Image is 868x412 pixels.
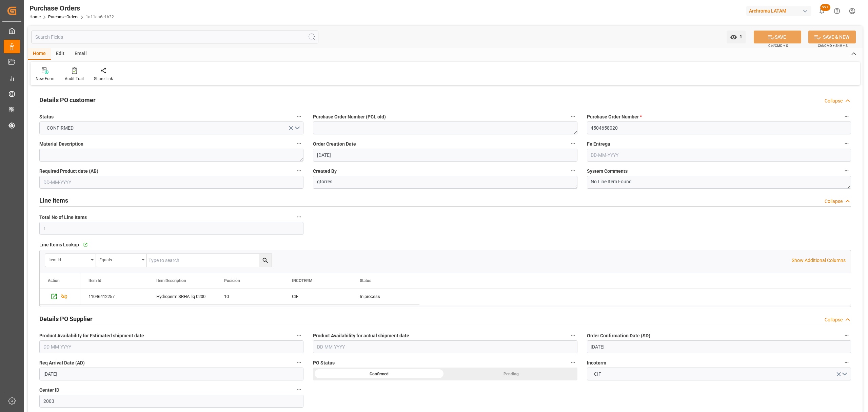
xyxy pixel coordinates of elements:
[825,316,843,323] div: Collapse
[295,166,303,175] button: Required Product date (AB)
[587,141,610,148] span: Fe Entrega
[842,112,851,121] button: Purchase Order Number *
[746,6,811,16] div: Archroma LATAM
[352,288,419,304] div: In process
[313,332,409,339] span: Product Availability for actual shipment date
[746,4,814,17] button: Archroma LATAM
[148,288,216,304] div: Hydroperm SRHA liq 0200
[80,288,419,305] div: Press SPACE to select this row.
[842,166,851,175] button: System Comments
[808,31,856,43] button: SAVE & NEW
[94,76,113,82] div: Share Link
[65,76,84,82] div: Audit Trail
[842,331,851,340] button: Order Confirmation Date (SD)
[825,97,843,105] div: Collapse
[591,371,605,378] span: CIF
[39,113,54,120] span: Status
[820,4,830,11] span: 99+
[569,358,577,367] button: PO Status
[587,340,851,353] input: DD-MM-YYYY
[292,289,343,304] div: CIF
[39,214,87,221] span: Total No of Line Items
[842,139,851,148] button: Fe Entrega
[292,278,313,283] span: INCOTERM
[587,149,851,162] input: DD-MM-YYYY
[99,255,139,263] div: Equals
[48,15,78,19] a: Purchase Orders
[45,254,96,267] button: open menu
[39,332,144,339] span: Product Availability for Estimated shipment date
[39,196,68,205] h2: Line Items
[792,257,846,264] p: Show Additional Columns
[313,149,577,162] input: DD-MM-YYYY
[569,112,577,121] button: Purchase Order Number (PCL old)
[48,255,88,263] div: Item Id
[96,254,147,267] button: open menu
[754,31,801,43] button: SAVE
[295,112,303,121] button: Status
[295,358,303,367] button: Req Arrival Date (AD)
[295,331,303,340] button: Product Availability for Estimated shipment date
[28,48,51,60] div: Home
[39,176,303,189] input: DD-MM-YYYY
[147,254,272,267] input: Type to search
[445,368,577,380] div: Pending
[587,368,851,380] button: open menu
[39,168,98,175] span: Required Product date (AB)
[48,278,60,283] div: Action
[825,198,843,205] div: Collapse
[39,359,85,367] span: Req Arrival Date (AD)
[814,3,829,19] button: show 100 new notifications
[39,121,303,134] button: open menu
[39,95,96,105] h2: Details PO customer
[80,288,148,304] div: 11046412257
[313,368,445,380] div: Confirmed
[587,113,642,120] span: Purchase Order Number
[313,176,577,189] textarea: gtorres
[70,48,92,60] div: Email
[31,31,318,43] input: Search Fields
[569,166,577,175] button: Created By
[40,288,80,305] div: Press SPACE to select this row.
[313,141,356,148] span: Order Creation Date
[587,332,650,339] span: Order Confirmation Date (SD)
[224,289,276,304] div: 10
[360,278,371,283] span: Status
[569,331,577,340] button: Product Availability for actual shipment date
[829,3,845,19] button: Help Center
[39,387,59,394] span: Center ID
[51,48,70,60] div: Edit
[224,278,240,283] span: Posición
[768,43,788,48] span: Ctrl/CMD + S
[39,340,303,353] input: DD-MM-YYYY
[313,168,337,175] span: Created By
[36,76,55,82] div: New Form
[295,212,303,221] button: Total No of Line Items
[587,168,628,175] span: System Comments
[727,31,746,43] button: open menu
[295,139,303,148] button: Material Description
[313,340,577,353] input: DD-MM-YYYY
[842,358,851,367] button: Incoterm
[587,359,606,367] span: Incoterm
[259,254,272,267] button: search button
[818,43,848,48] span: Ctrl/CMD + Shift + S
[737,34,742,39] span: 1
[39,141,83,148] span: Material Description
[587,176,851,189] textarea: No Line Item Found
[39,241,79,248] span: Line Items Lookup
[156,278,186,283] span: Item Description
[39,314,93,323] h2: Details PO Supplier
[43,125,77,132] span: CONFIRMED
[29,15,41,19] a: Home
[88,278,101,283] span: Item Id
[313,359,335,367] span: PO Status
[569,139,577,148] button: Order Creation Date
[313,113,386,120] span: Purchase Order Number (PCL old)
[295,385,303,394] button: Center ID
[39,368,303,380] input: DD-MM-YYYY
[29,3,114,13] div: Purchase Orders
